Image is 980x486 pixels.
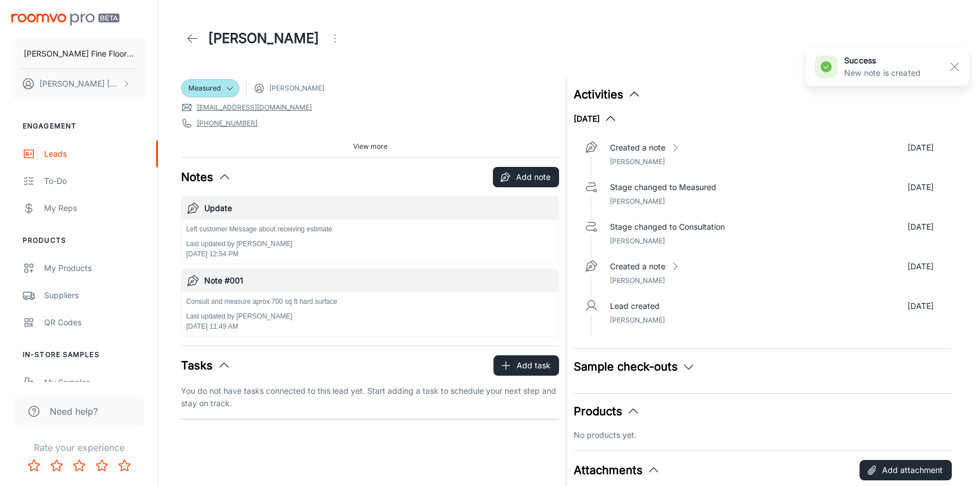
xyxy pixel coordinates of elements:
div: My Products [44,262,147,274]
button: Rate 1 star [23,454,45,477]
button: UpdateLeft customer Message about receiving estimateLast updated by [PERSON_NAME][DATE] 12:54 PM [182,197,558,264]
p: [DATE] [908,141,934,154]
img: Roomvo PRO Beta [11,14,119,25]
button: Products [573,403,640,420]
span: [PERSON_NAME] [609,276,664,285]
button: Note #001Consult and measure aprox 700 sq ft hard surfaceLast updated by [PERSON_NAME][DATE] 11:4... [182,269,558,336]
p: Lead created [609,300,659,312]
p: Last updated by [PERSON_NAME] [186,311,337,321]
button: Rate 3 star [68,454,91,477]
p: Created a note [609,141,665,154]
button: Rate 4 star [91,454,113,477]
button: Add task [493,355,559,376]
button: Rate 5 star [113,454,136,477]
h1: [PERSON_NAME] [208,28,319,49]
div: My Samples [44,376,147,389]
p: Rate your experience [9,441,149,454]
p: Last updated by [PERSON_NAME] [186,239,332,249]
p: [PERSON_NAME] [PERSON_NAME] [40,78,119,90]
p: New note is created [844,67,921,79]
span: [PERSON_NAME] [609,236,664,245]
button: Tasks [181,357,231,374]
span: [PERSON_NAME] [609,197,664,205]
p: [DATE] [908,221,934,233]
p: Stage changed to Consultation [609,221,724,233]
button: Add attachment [859,460,952,480]
p: [DATE] 11:49 AM [186,321,337,332]
button: Open menu [324,27,346,50]
span: [PERSON_NAME] [269,83,324,93]
span: [PERSON_NAME] [609,316,664,324]
p: Stage changed to Measured [609,181,716,193]
p: [DATE] 12:54 PM [186,249,332,259]
div: My Reps [44,202,147,214]
p: No products yet. [573,429,951,441]
button: [DATE] [573,112,617,126]
button: View more [349,138,392,155]
div: Measured [181,79,239,97]
button: Attachments [573,462,660,479]
div: Suppliers [44,289,147,302]
button: [PERSON_NAME] [PERSON_NAME] [11,69,147,98]
p: You do not have tasks connected to this lead yet. Start adding a task to schedule your next step ... [181,385,559,410]
a: [PHONE_NUMBER] [197,118,257,128]
span: View more [353,141,388,152]
button: [PERSON_NAME] Fine Floors, Inc [11,39,147,68]
h6: Note #001 [204,274,554,287]
p: [DATE] [908,181,934,193]
button: Activities [573,86,641,103]
p: [DATE] [908,300,934,312]
p: [DATE] [908,260,934,273]
div: QR Codes [44,316,147,329]
p: Consult and measure aprox 700 sq ft hard surface [186,296,337,307]
span: [PERSON_NAME] [609,157,664,166]
button: Notes [181,169,231,186]
p: Left customer Message about receiving estimate [186,224,332,234]
p: Created a note [609,260,665,273]
h6: success [844,54,921,67]
div: To-do [44,175,147,187]
div: Leads [44,148,147,160]
button: Add note [493,167,559,187]
button: Rate 2 star [45,454,68,477]
span: Need help? [50,405,98,418]
p: [PERSON_NAME] Fine Floors, Inc [24,48,134,60]
a: [EMAIL_ADDRESS][DOMAIN_NAME] [197,102,312,113]
span: Measured [188,83,221,93]
button: Sample check-outs [573,358,695,375]
h6: Update [204,202,554,214]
